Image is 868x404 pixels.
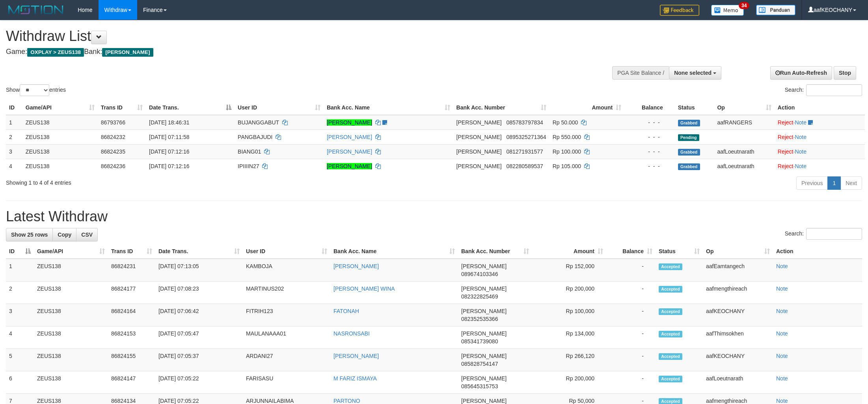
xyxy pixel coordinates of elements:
[703,304,773,326] td: aafKEOCHANY
[532,371,606,394] td: Rp 200,000
[553,148,581,155] span: Rp 100.000
[6,84,66,96] label: Show entries
[6,115,22,130] td: 1
[327,163,372,169] a: [PERSON_NAME]
[333,375,377,382] a: M FARIZ ISMAYA
[149,119,189,126] span: [DATE] 18:46:31
[506,134,546,140] span: Copy 0895325271364 to clipboard
[675,100,714,115] th: Status
[659,308,682,315] span: Accepted
[461,285,507,292] span: [PERSON_NAME]
[461,330,507,337] span: [PERSON_NAME]
[778,119,793,126] a: Reject
[81,232,93,238] span: CSV
[678,149,700,156] span: Grabbed
[703,326,773,349] td: aafThimsokhen
[108,326,155,349] td: 86824153
[333,398,360,404] a: PARTONO
[703,349,773,371] td: aafKEOCHANY
[711,5,744,16] img: Button%20Memo.svg
[834,66,856,80] a: Stop
[778,148,793,155] a: Reject
[773,244,862,259] th: Action
[155,282,243,304] td: [DATE] 07:08:23
[243,244,330,259] th: User ID: activate to sort column ascending
[34,282,108,304] td: ZEUS138
[243,259,330,282] td: KAMBOJA
[461,383,498,389] span: Copy 085645315753 to clipboard
[27,48,84,57] span: OXPLAY > ZEUS138
[461,353,507,359] span: [PERSON_NAME]
[506,148,543,155] span: Copy 081271931577 to clipboard
[606,371,656,394] td: -
[612,66,669,80] div: PGA Site Balance /
[678,120,700,126] span: Grabbed
[149,134,189,140] span: [DATE] 07:11:58
[461,263,507,269] span: [PERSON_NAME]
[506,119,543,126] span: Copy 085783797834 to clipboard
[108,304,155,326] td: 86824164
[606,282,656,304] td: -
[553,134,581,140] span: Rp 550.000
[333,353,379,359] a: [PERSON_NAME]
[6,326,34,349] td: 4
[102,48,153,57] span: [PERSON_NAME]
[149,148,189,155] span: [DATE] 07:12:16
[628,162,672,170] div: - - -
[678,163,700,170] span: Grabbed
[659,331,682,337] span: Accepted
[238,134,272,140] span: PANGBAJUDI
[6,371,34,394] td: 6
[532,304,606,326] td: Rp 100,000
[34,349,108,371] td: ZEUS138
[6,48,571,56] h4: Game: Bank:
[795,134,807,140] a: Note
[6,244,34,259] th: ID: activate to sort column descending
[6,176,356,187] div: Showing 1 to 4 of 4 entries
[238,148,261,155] span: BIANG01
[775,159,865,173] td: ·
[532,326,606,349] td: Rp 134,000
[235,100,324,115] th: User ID: activate to sort column ascending
[669,66,721,80] button: None selected
[506,163,543,169] span: Copy 082280589537 to clipboard
[628,133,672,141] div: - - -
[775,130,865,144] td: ·
[840,176,862,190] a: Next
[327,148,372,155] a: [PERSON_NAME]
[6,100,22,115] th: ID
[327,134,372,140] a: [PERSON_NAME]
[155,259,243,282] td: [DATE] 07:13:05
[6,130,22,144] td: 2
[243,371,330,394] td: FARISASU
[327,119,372,126] a: [PERSON_NAME]
[333,330,370,337] a: NASRONSABI
[52,228,76,241] a: Copy
[6,28,571,44] h1: Withdraw List
[776,285,788,292] a: Note
[624,100,675,115] th: Balance
[785,84,862,96] label: Search:
[456,134,502,140] span: [PERSON_NAME]
[108,349,155,371] td: 86824155
[243,282,330,304] td: MARTINUS202
[6,228,53,241] a: Show 25 rows
[714,100,774,115] th: Op: activate to sort column ascending
[101,134,125,140] span: 86824232
[628,148,672,156] div: - - -
[806,84,862,96] input: Search:
[108,244,155,259] th: Trans ID: activate to sort column ascending
[796,176,828,190] a: Previous
[6,4,66,16] img: MOTION_logo.png
[22,130,98,144] td: ZEUS138
[795,119,807,126] a: Note
[775,115,865,130] td: ·
[243,326,330,349] td: MAULANAAA01
[243,349,330,371] td: ARDANI27
[461,375,507,382] span: [PERSON_NAME]
[628,119,672,126] div: - - -
[238,119,279,126] span: BUJANGGABUT
[660,5,699,16] img: Feedback.jpg
[461,361,498,367] span: Copy 085828754147 to clipboard
[453,100,549,115] th: Bank Acc. Number: activate to sort column ascending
